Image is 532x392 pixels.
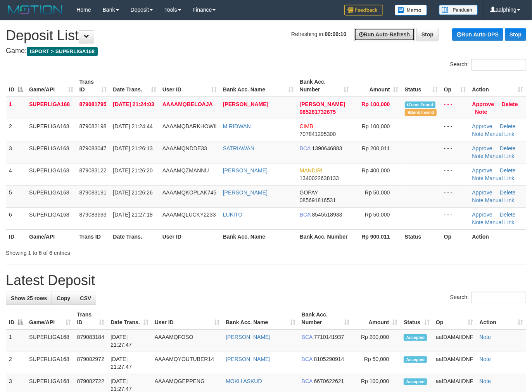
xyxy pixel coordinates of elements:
span: AAAAMQBARKHOWII [162,123,217,129]
a: Delete [500,189,515,196]
span: BCA [302,378,313,384]
a: Delete [500,123,515,129]
a: Stop [505,28,526,41]
th: Status [402,229,441,244]
th: Op: activate to sort column ascending [433,308,476,330]
span: Copy 1390646883 to clipboard [312,145,342,151]
span: [PERSON_NAME] [300,101,345,107]
a: Note [479,334,491,340]
span: AAAAMQNDDE33 [162,145,207,151]
a: Manual Link [485,197,515,203]
td: 1 [6,97,26,119]
span: Rp 400,000 [362,167,390,174]
th: ID: activate to sort column descending [6,75,26,97]
span: AAAAMQZMANNU [162,167,209,174]
td: SUPERLIGA168 [26,352,74,374]
a: Note [479,378,491,384]
span: Rp 50,000 [365,189,390,196]
th: User ID: activate to sort column ascending [159,75,220,97]
a: Note [472,153,484,159]
th: Status: activate to sort column ascending [401,308,433,330]
th: Date Trans.: activate to sort column ascending [107,308,152,330]
span: AAAAMQKOPLAK745 [162,189,216,196]
a: M RIDWAN [223,123,251,129]
th: Game/API [26,229,76,244]
a: MOKH ASKUD [226,378,262,384]
td: SUPERLIGA168 [26,207,76,229]
a: Approve [472,123,492,129]
span: 879083122 [79,167,107,174]
td: - - - [441,185,469,207]
th: User ID [159,229,220,244]
span: 879083693 [79,211,107,218]
a: CSV [75,292,96,305]
td: SUPERLIGA168 [26,185,76,207]
th: Bank Acc. Name: activate to sort column ascending [223,308,298,330]
input: Search: [471,59,526,70]
th: Action [469,229,526,244]
td: 879082972 [74,352,108,374]
span: Copy 707841295300 to clipboard [300,131,336,137]
th: Trans ID [76,229,110,244]
a: Note [475,109,487,115]
span: Rp 100,000 [361,101,390,107]
a: Note [472,175,484,181]
th: Bank Acc. Number: activate to sort column ascending [297,75,352,97]
span: Similar transaction found [405,101,436,108]
td: SUPERLIGA168 [26,97,76,119]
span: 879083047 [79,145,107,151]
td: aafDAMAIIDNF [433,330,476,352]
span: BCA [300,211,311,218]
h1: Deposit List [6,28,526,43]
th: Bank Acc. Number [297,229,352,244]
a: Copy [52,292,75,305]
td: 1 [6,330,26,352]
span: 879081795 [79,101,107,107]
td: 879083184 [74,330,108,352]
div: Showing 1 to 6 of 6 entries [6,246,216,257]
a: LUKITO [223,211,242,218]
th: Bank Acc. Number: activate to sort column ascending [299,308,352,330]
a: Approve [472,211,492,218]
a: [PERSON_NAME] [223,189,268,196]
a: Delete [500,167,515,174]
span: [DATE] 21:24:03 [113,101,154,107]
td: 2 [6,119,26,141]
span: 879083191 [79,189,107,196]
th: Game/API: activate to sort column ascending [26,75,76,97]
td: AAAAMQYOUTUBER14 [152,352,223,374]
th: Status: activate to sort column ascending [402,75,441,97]
span: CIMB [300,123,313,129]
td: - - - [441,97,469,119]
th: Amount: activate to sort column ascending [352,308,401,330]
img: Button%20Memo.svg [395,5,427,15]
td: SUPERLIGA168 [26,163,76,185]
span: Copy 6670622621 to clipboard [314,378,344,384]
span: AAAAMQLUCKY2233 [162,211,216,218]
span: [DATE] 21:27:18 [113,211,152,218]
td: Rp 50,000 [352,352,401,374]
th: Trans ID: activate to sort column ascending [74,308,108,330]
td: [DATE] 21:27:47 [107,330,152,352]
strong: 00:00:10 [325,31,346,37]
img: MOTION_logo.png [6,4,65,15]
input: Search: [471,292,526,303]
label: Search: [450,59,526,70]
span: [DATE] 21:26:26 [113,189,152,196]
a: Run Auto-DPS [452,28,503,41]
a: Delete [500,211,515,218]
a: Delete [502,101,518,107]
span: Copy 8105290914 to clipboard [314,356,344,362]
span: Copy 1340022638133 to clipboard [300,175,339,181]
td: SUPERLIGA168 [26,141,76,163]
th: ID [6,229,26,244]
th: Op: activate to sort column ascending [441,75,469,97]
label: Search: [450,292,526,303]
span: CSV [80,295,91,301]
a: Note [472,131,484,137]
td: - - - [441,207,469,229]
span: ISPORT > SUPERLIGA168 [27,47,98,56]
span: AAAAMQBELOAJA [162,101,213,107]
th: Trans ID: activate to sort column ascending [76,75,110,97]
td: 6 [6,207,26,229]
